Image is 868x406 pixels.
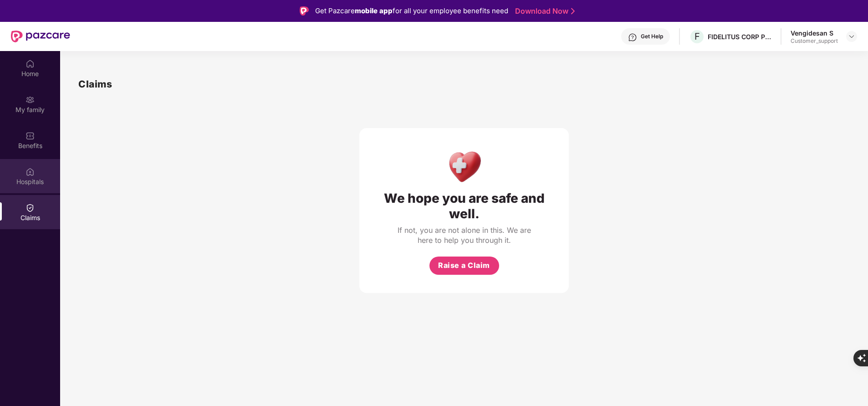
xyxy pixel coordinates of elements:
[791,29,838,37] div: Vengidesan S
[26,59,35,68] img: svg+xml;base64,PHN2ZyBpZD0iSG9tZSIgeG1sbnM9Imh0dHA6Ly93d3cudzMub3JnLzIwMDAvc3ZnIiB3aWR0aD0iMjAiIG...
[444,146,484,186] img: Health Care
[438,260,490,271] span: Raise a Claim
[300,6,309,15] img: Logo
[11,31,70,42] img: New Pazcare Logo
[378,190,551,221] div: We hope you are safe and well.
[78,77,112,92] h1: Claims
[848,33,855,40] img: svg+xml;base64,PHN2ZyBpZD0iRHJvcGRvd24tMzJ4MzIiIHhtbG5zPSJodHRwOi8vd3d3LnczLm9yZy8yMDAwL3N2ZyIgd2...
[694,31,700,42] span: F
[396,225,532,245] div: If not, you are not alone in this. We are here to help you through it.
[355,6,393,15] strong: mobile app
[628,33,637,42] img: svg+xml;base64,PHN2ZyBpZD0iSGVscC0zMngzMiIgeG1sbnM9Imh0dHA6Ly93d3cudzMub3JnLzIwMDAvc3ZnIiB3aWR0aD...
[791,37,838,45] div: Customer_support
[26,131,35,140] img: svg+xml;base64,PHN2ZyBpZD0iQmVuZWZpdHMiIHhtbG5zPSJodHRwOi8vd3d3LnczLm9yZy8yMDAwL3N2ZyIgd2lkdGg9Ij...
[26,95,35,104] img: svg+xml;base64,PHN2ZyB3aWR0aD0iMjAiIGhlaWdodD0iMjAiIHZpZXdCb3g9IjAgMCAyMCAyMCIgZmlsbD0ibm9uZSIgeG...
[26,203,35,212] img: svg+xml;base64,PHN2ZyBpZD0iQ2xhaW0iIHhtbG5zPSJodHRwOi8vd3d3LnczLm9yZy8yMDAwL3N2ZyIgd2lkdGg9IjIwIi...
[315,5,508,16] div: Get Pazcare for all your employee benefits need
[515,6,572,16] a: Download Now
[571,6,575,16] img: Stroke
[641,33,663,40] div: Get Help
[26,167,35,176] img: svg+xml;base64,PHN2ZyBpZD0iSG9zcGl0YWxzIiB4bWxucz0iaHR0cDovL3d3dy53My5vcmcvMjAwMC9zdmciIHdpZHRoPS...
[708,32,771,41] div: FIDELITUS CORP PROPERTY SERVICES PRIVATE LIMITED
[429,257,499,275] button: Raise a Claim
